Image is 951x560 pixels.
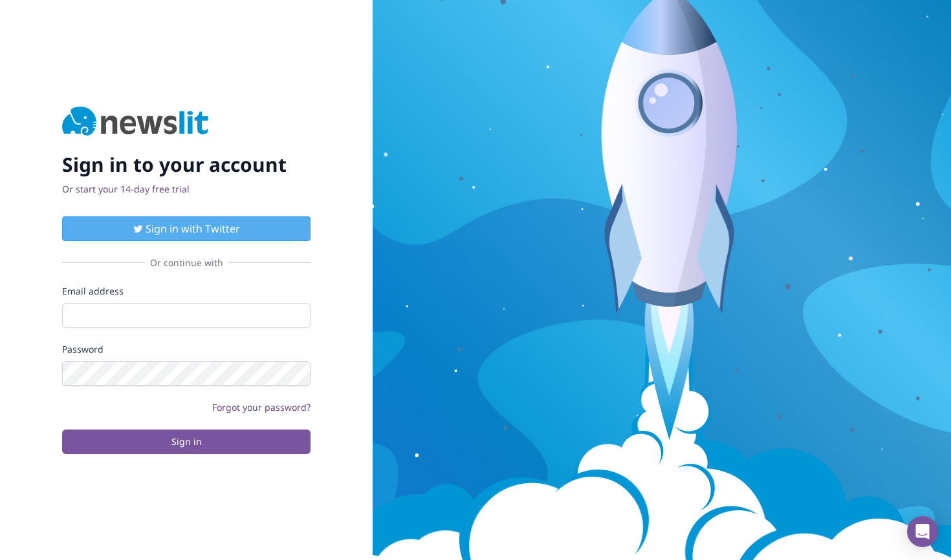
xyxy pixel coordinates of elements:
[62,285,311,298] label: Email address
[62,183,311,196] p: Or
[907,516,938,547] div: Open Intercom Messenger
[62,107,209,138] img: Newslit
[62,430,311,454] button: Sign in
[62,216,311,241] button: Sign in with Twitter
[145,256,228,269] span: Or continue with
[76,183,190,195] a: start your 14-day free trial
[62,153,311,176] h2: Sign in to your account
[212,401,311,413] a: Forgot your password?
[62,343,311,356] label: Password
